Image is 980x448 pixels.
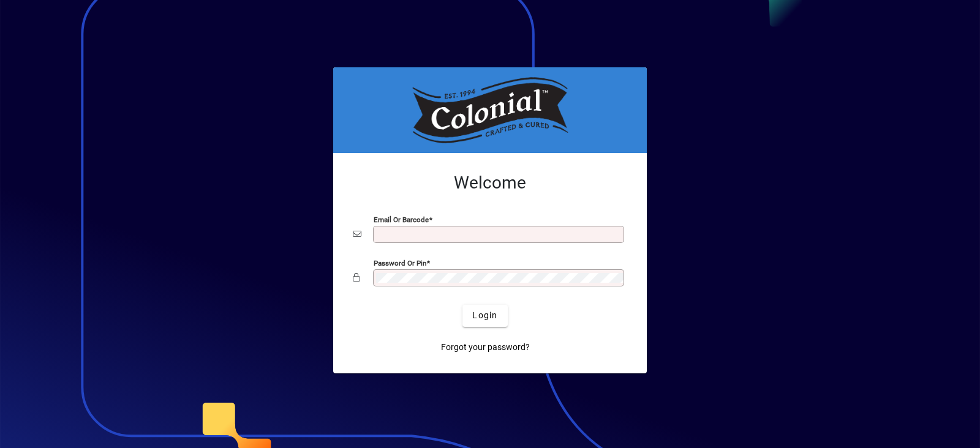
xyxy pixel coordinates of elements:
[436,337,535,359] a: Forgot your password?
[472,309,497,322] span: Login
[374,258,426,267] mat-label: Password or Pin
[462,305,507,327] button: Login
[441,341,530,354] span: Forgot your password?
[374,215,429,223] mat-label: Email or Barcode
[353,173,627,193] h2: Welcome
